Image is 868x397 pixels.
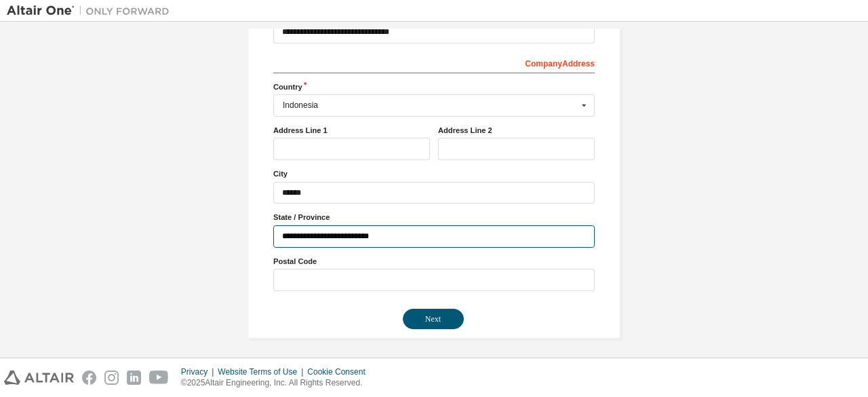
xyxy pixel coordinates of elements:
[403,309,464,329] button: Next
[82,371,96,385] img: facebook.svg
[273,212,595,223] label: State / Province
[307,366,373,377] div: Cookie Consent
[4,371,74,385] img: altair_logo.svg
[181,377,374,389] p: © 2025 Altair Engineering, Inc. All Rights Reserved.
[7,4,176,18] img: Altair One
[104,371,119,385] img: instagram.svg
[149,371,169,385] img: youtube.svg
[438,125,595,136] label: Address Line 2
[127,371,141,385] img: linkedin.svg
[273,81,595,92] label: Country
[273,256,595,267] label: Postal Code
[181,366,218,377] div: Privacy
[283,101,578,109] div: Indonesia
[273,168,595,179] label: City
[273,125,430,136] label: Address Line 1
[218,366,307,377] div: Website Terms of Use
[273,52,595,73] div: Company Address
